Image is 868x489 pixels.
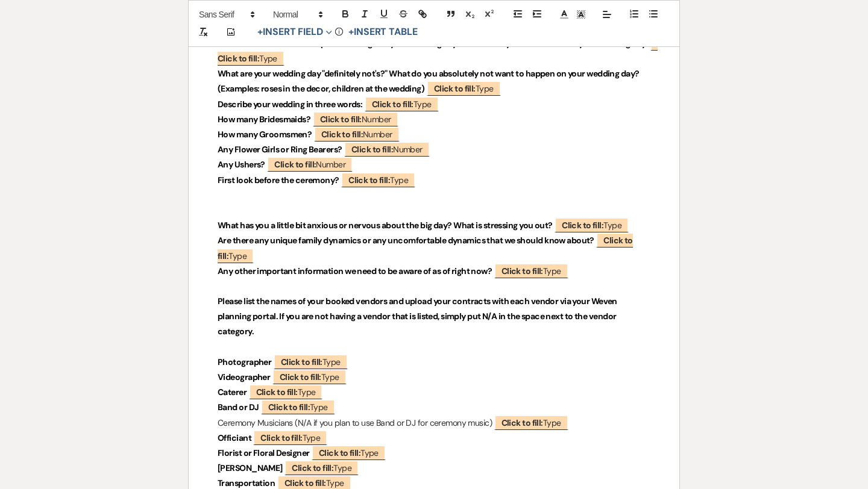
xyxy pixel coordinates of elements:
strong: Are there any unique family dynamics or any uncomfortable dynamics that we should know about? [218,235,594,246]
b: Click to fill: [292,463,333,473]
strong: Transportation [218,478,275,488]
button: Insert Field [253,25,336,40]
span: Number [313,111,398,126]
strong: [PERSON_NAME] [218,463,283,473]
span: Type [494,415,568,430]
span: Type [218,36,658,66]
strong: Videographer [218,372,270,382]
strong: What are your wedding day "definitely not's?" What do you absolutely not want to happen on your w... [218,68,641,94]
span: Type [272,369,347,384]
span: Type [341,172,415,187]
b: Click to fill: [218,235,633,261]
b: Click to fill: [218,53,259,64]
strong: Any other important information we need to be aware of as of right now? [218,266,492,276]
span: Type [555,217,629,232]
p: Ceremony Musicians (N/A if you plan to use Band or DJ for ceremony music) [218,416,650,431]
b: Click to fill: [319,447,360,458]
b: Click to fill: [372,99,414,110]
strong: First look before the ceremony? [218,175,339,185]
span: Type [274,354,348,369]
span: Type [253,430,327,445]
b: Click to fill: [351,144,393,155]
strong: Any Ushers? [218,159,265,170]
strong: Describe your wedding in three words: [218,99,362,110]
b: Click to fill: [268,402,310,413]
span: Alignment [599,7,615,22]
span: Header Formats [268,7,327,22]
strong: How many Bridesmaids? [218,114,310,125]
b: Click to fill: [562,220,603,231]
strong: How many Groomsmen? [218,129,312,140]
b: Click to fill: [256,387,298,397]
span: Number [344,142,430,157]
span: Type [261,399,335,414]
span: Number [267,157,353,172]
span: + [348,28,354,37]
strong: What has you a little bit anxious or nervous about the big day? What is stressing you out? [218,220,553,231]
span: Type [285,460,359,475]
strong: Florist or Floral Designer [218,447,309,458]
b: Click to fill: [502,417,543,428]
strong: Caterer [218,387,247,397]
button: +Insert Table [344,25,422,40]
strong: Any Flower Girls or Ring Bearers? [218,144,342,155]
b: Click to fill: [434,83,476,94]
b: Click to fill: [348,175,390,185]
span: Text Color [556,7,573,22]
strong: Band or DJ [218,402,259,413]
span: Text Background Color [573,7,590,22]
b: Click to fill: [274,159,316,170]
b: Click to fill: [502,266,543,276]
strong: Photographer [218,357,271,367]
b: Click to fill: [320,114,362,125]
span: Type [218,232,633,263]
span: Type [249,384,323,399]
strong: Please list the names of your booked vendors and upload your contracts with each vendor via your ... [218,296,618,337]
b: Click to fill: [260,432,302,443]
span: Number [314,126,400,142]
b: Click to fill: [280,372,321,382]
strong: Officiant [218,432,251,443]
b: Click to fill: [321,129,363,140]
span: Type [427,81,501,96]
span: Type [494,263,568,278]
b: Click to fill: [281,357,322,367]
span: + [257,28,263,37]
b: Click to fill: [285,478,326,488]
span: Type [312,445,386,460]
strong: What are the three most important things for your wedding day? What can't you live without on you... [218,38,650,49]
span: Type [365,96,439,111]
